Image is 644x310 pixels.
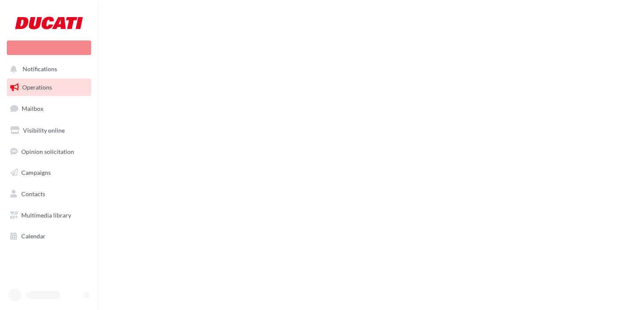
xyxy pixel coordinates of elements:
a: Campaigns [5,164,93,182]
a: Visibility online [5,122,93,139]
span: Notifications [23,66,57,73]
a: Contacts [5,185,93,203]
span: Multimedia library [21,211,71,219]
a: Multimedia library [5,206,93,224]
a: Operations [5,78,93,96]
span: Campaigns [21,169,51,176]
span: Operations [22,84,52,91]
span: Opinion solicitation [21,148,74,155]
span: Contacts [21,190,45,197]
span: Calendar [21,232,46,240]
div: New campaign [7,41,91,55]
a: Calendar [5,227,93,245]
span: Mailbox [22,105,43,112]
a: Opinion solicitation [5,143,93,161]
span: Visibility online [23,127,65,134]
a: Mailbox [5,99,93,118]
